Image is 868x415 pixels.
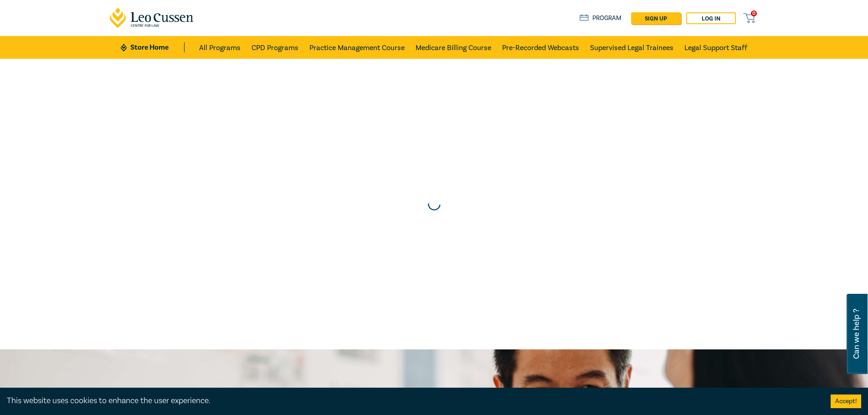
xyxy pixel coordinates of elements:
[751,10,757,16] span: 0
[416,36,491,59] a: Medicare Billing Course
[631,12,681,24] a: sign up
[252,36,298,59] a: CPD Programs
[199,36,241,59] a: All Programs
[852,299,861,369] span: Can we help ?
[831,395,861,408] button: Accept cookies
[7,395,817,407] div: This website uses cookies to enhance the user experience.
[686,12,736,24] a: Log in
[309,36,405,59] a: Practice Management Course
[121,42,184,52] a: Store Home
[590,36,673,59] a: Supervised Legal Trainees
[580,13,622,23] a: Program
[684,36,747,59] a: Legal Support Staff
[502,36,579,59] a: Pre-Recorded Webcasts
